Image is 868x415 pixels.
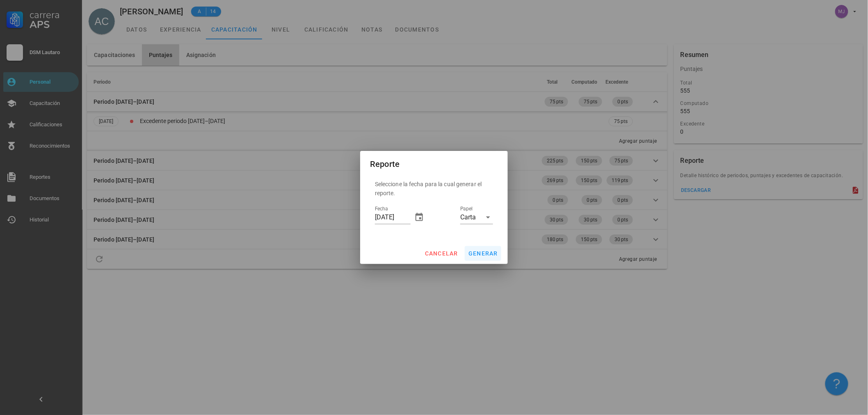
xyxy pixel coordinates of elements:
button: cancelar [421,246,461,261]
label: Fecha [375,206,388,212]
p: Seleccione la fecha para la cual generar el reporte. [375,180,493,198]
div: PapelCarta [460,211,493,224]
button: generar [465,246,501,261]
div: Carta [460,214,476,221]
span: generar [468,250,498,257]
label: Papel [460,206,473,212]
div: Reporte [370,157,400,171]
span: cancelar [425,250,458,257]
